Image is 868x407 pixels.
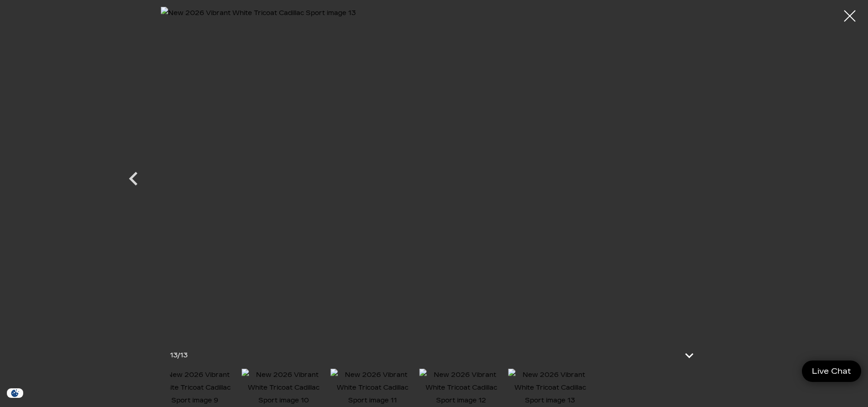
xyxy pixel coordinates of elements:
[330,369,415,407] img: New 2026 Vibrant White Tricoat Cadillac Sport image 11
[5,388,26,398] section: Click to Open Cookie Consent Modal
[5,388,26,398] img: Opt-Out Icon
[120,160,147,201] div: Previous
[807,366,856,376] span: Live Chat
[170,351,177,359] span: 13
[802,361,861,382] a: Live Chat
[419,369,503,407] img: New 2026 Vibrant White Tricoat Cadillac Sport image 12
[508,369,592,407] img: New 2026 Vibrant White Tricoat Cadillac Sport image 13
[241,369,326,407] img: New 2026 Vibrant White Tricoat Cadillac Sport image 10
[161,7,708,334] img: New 2026 Vibrant White Tricoat Cadillac Sport image 13
[153,369,237,407] img: New 2026 Vibrant White Tricoat Cadillac Sport image 9
[170,349,188,362] div: /
[180,351,188,359] span: 13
